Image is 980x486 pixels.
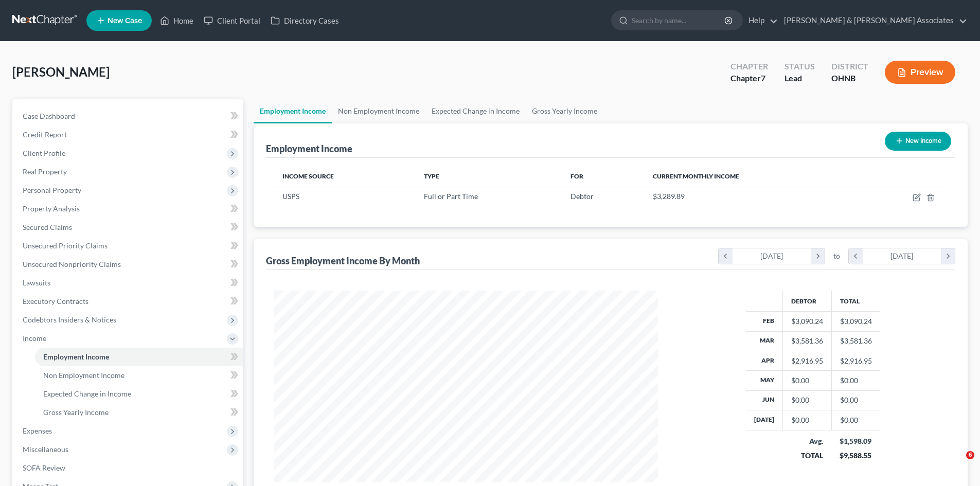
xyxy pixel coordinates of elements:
[811,248,825,264] i: chevron_right
[43,389,131,398] span: Expected Change in Income
[199,11,265,30] a: Client Portal
[831,410,880,430] td: $0.00
[831,371,880,390] td: $0.00
[885,61,955,84] button: Preview
[782,291,831,311] th: Debtor
[265,11,344,30] a: Directory Cases
[730,73,768,84] div: Chapter
[14,200,243,218] a: Property Analysis
[831,312,880,331] td: $3,090.24
[35,403,243,422] a: Gross Yearly Income
[761,73,765,83] span: 7
[831,390,880,410] td: $0.00
[14,255,243,274] a: Unsecured Nonpriority Claims
[23,445,68,454] span: Miscellaneous
[831,351,880,370] td: $2,916.95
[23,463,65,472] span: SOFA Review
[571,172,583,180] span: For
[14,459,243,477] a: SOFA Review
[571,192,594,201] span: Debtor
[746,351,783,370] th: Apr
[14,218,243,237] a: Secured Claims
[779,11,967,30] a: [PERSON_NAME] & [PERSON_NAME] Associates
[791,356,823,366] div: $2,916.95
[424,192,478,201] span: Full or Part Time
[35,366,243,385] a: Non Employment Income
[653,172,739,180] span: Current Monthly Income
[733,248,811,264] div: [DATE]
[831,331,880,351] td: $3,581.36
[35,385,243,403] a: Expected Change in Income
[785,73,815,84] div: Lead
[791,316,823,327] div: $3,090.24
[23,167,67,176] span: Real Property
[849,248,863,264] i: chevron_left
[23,204,80,213] span: Property Analysis
[14,237,243,255] a: Unsecured Priority Claims
[424,172,439,180] span: Type
[23,241,108,250] span: Unsecured Priority Claims
[831,73,868,84] div: OHNB
[941,248,955,264] i: chevron_right
[14,107,243,125] a: Case Dashboard
[23,112,75,120] span: Case Dashboard
[840,451,872,461] div: $9,588.55
[785,61,815,73] div: Status
[863,248,941,264] div: [DATE]
[831,61,868,73] div: District
[266,142,352,155] div: Employment Income
[966,451,974,459] span: 6
[14,292,243,311] a: Executory Contracts
[791,451,823,461] div: TOTAL
[831,291,880,311] th: Total
[653,192,685,201] span: $3,289.89
[35,348,243,366] a: Employment Income
[23,149,65,157] span: Client Profile
[43,371,124,380] span: Non Employment Income
[23,130,67,139] span: Credit Report
[746,390,783,410] th: Jun
[746,410,783,430] th: [DATE]
[23,186,81,194] span: Personal Property
[746,312,783,331] th: Feb
[23,297,88,305] span: Executory Contracts
[282,192,299,201] span: USPS
[632,11,726,30] input: Search by name...
[14,125,243,144] a: Credit Report
[945,451,970,476] iframe: Intercom live chat
[425,99,526,123] a: Expected Change in Income
[719,248,733,264] i: chevron_left
[282,172,334,180] span: Income Source
[43,352,109,361] span: Employment Income
[43,408,109,417] span: Gross Yearly Income
[23,223,72,231] span: Secured Claims
[23,278,50,287] span: Lawsuits
[23,260,121,268] span: Unsecured Nonpriority Claims
[791,336,823,346] div: $3,581.36
[108,17,142,25] span: New Case
[743,11,778,30] a: Help
[791,375,823,386] div: $0.00
[840,436,872,446] div: $1,598.09
[833,251,840,261] span: to
[266,255,420,267] div: Gross Employment Income By Month
[332,99,425,123] a: Non Employment Income
[791,436,823,446] div: Avg.
[23,426,52,435] span: Expenses
[885,132,951,151] button: New Income
[23,315,116,324] span: Codebtors Insiders & Notices
[791,395,823,405] div: $0.00
[23,334,46,343] span: Income
[791,415,823,425] div: $0.00
[14,274,243,292] a: Lawsuits
[254,99,332,123] a: Employment Income
[730,61,768,73] div: Chapter
[746,371,783,390] th: May
[12,64,110,79] span: [PERSON_NAME]
[746,331,783,351] th: Mar
[526,99,603,123] a: Gross Yearly Income
[155,11,199,30] a: Home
